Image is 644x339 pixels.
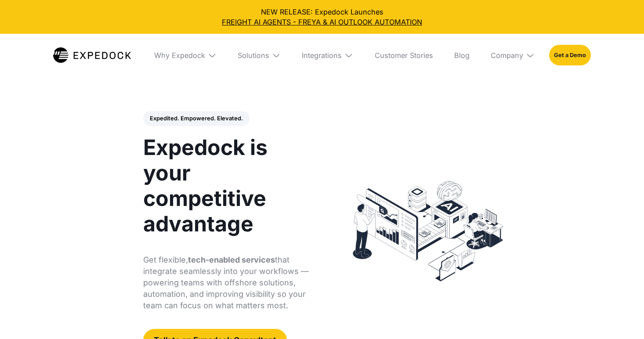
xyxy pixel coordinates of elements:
div: Company [491,51,523,60]
strong: tech-enabled services [188,255,275,264]
div: Solutions [238,51,269,60]
div: NEW RELEASE: Expedock Launches [7,7,637,27]
p: Get flexible, that integrate seamlessly into your workflows — powering teams with offshore soluti... [143,254,313,311]
a: Get a Demo [549,45,591,65]
div: Company [484,34,542,76]
div: Integrations [302,51,342,60]
a: Customer Stories [368,34,440,76]
h1: Expedock is your competitive advantage [143,135,313,237]
a: FREIGHT AI AGENTS - FREYA & AI OUTLOOK AUTOMATION [7,17,637,27]
div: Why Expedock [154,51,205,60]
div: Solutions [231,34,288,76]
a: Blog [447,34,477,76]
div: Integrations [295,34,360,76]
div: Why Expedock [147,34,223,76]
